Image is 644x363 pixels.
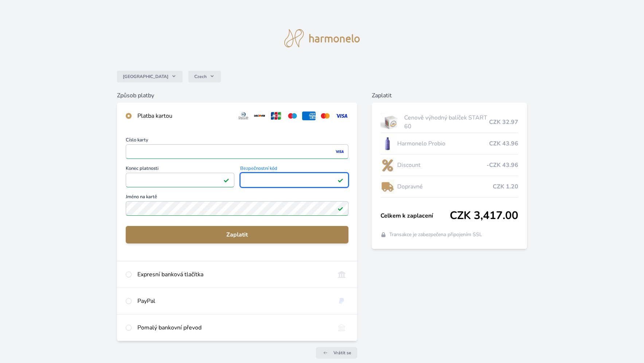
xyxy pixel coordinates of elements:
img: start.jpg [380,113,401,131]
span: CZK 43.96 [489,139,518,148]
div: Platba kartou [137,112,231,120]
span: -CZK 43.96 [487,161,518,169]
img: Platné pole [223,177,229,183]
span: Transakce je zabezpečena připojením SSL [389,231,482,238]
div: PayPal [137,297,329,305]
img: logo.svg [284,29,360,47]
input: Jméno na kartěPlatné pole [126,201,348,216]
span: Číslo karty [126,138,348,144]
span: Celkem k zaplacení [380,211,450,220]
img: paypal.svg [335,297,348,305]
img: amex.svg [302,112,316,120]
span: Vrátit se [333,350,351,356]
img: visa [335,148,344,155]
h6: Způsob platby [117,91,357,100]
img: maestro.svg [286,112,299,120]
img: discount-lo.png [380,156,394,174]
h6: Zaplatit [372,91,527,100]
iframe: Iframe pro číslo karty [129,147,345,157]
img: discover.svg [253,112,266,120]
span: Dopravné [397,182,493,191]
span: CZK 32.97 [489,118,518,126]
img: diners.svg [237,112,250,120]
img: bankTransfer_IBAN.svg [335,323,348,332]
img: Platné pole [337,206,343,211]
iframe: Iframe pro datum vypršení platnosti [129,175,231,185]
span: Czech [194,74,207,79]
span: Zaplatit [132,230,343,239]
span: Bezpečnostní kód [240,166,348,173]
span: Discount [397,161,487,169]
span: Konec platnosti [126,166,234,173]
iframe: Iframe pro bezpečnostní kód [243,175,345,185]
button: [GEOGRAPHIC_DATA] [117,71,183,82]
img: onlineBanking_CZ.svg [335,270,348,279]
img: jcb.svg [269,112,283,120]
button: Czech [188,71,221,82]
button: Zaplatit [126,226,348,243]
span: CZK 1.20 [493,182,518,191]
span: Harmonelo Probio [397,139,489,148]
img: visa.svg [335,112,348,120]
span: Jméno na kartě [126,195,348,201]
img: delivery-lo.png [380,177,394,196]
a: Vrátit se [316,347,357,359]
span: [GEOGRAPHIC_DATA] [123,74,168,79]
span: CZK 3,417.00 [450,209,518,222]
div: Expresní banková tlačítka [137,270,329,279]
img: CLEAN_PROBIO_se_stinem_x-lo.jpg [380,134,394,153]
img: mc.svg [319,112,332,120]
div: Pomalý bankovní převod [137,323,329,332]
img: Platné pole [337,177,343,183]
span: Cenově výhodný balíček START 60 [404,113,489,131]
